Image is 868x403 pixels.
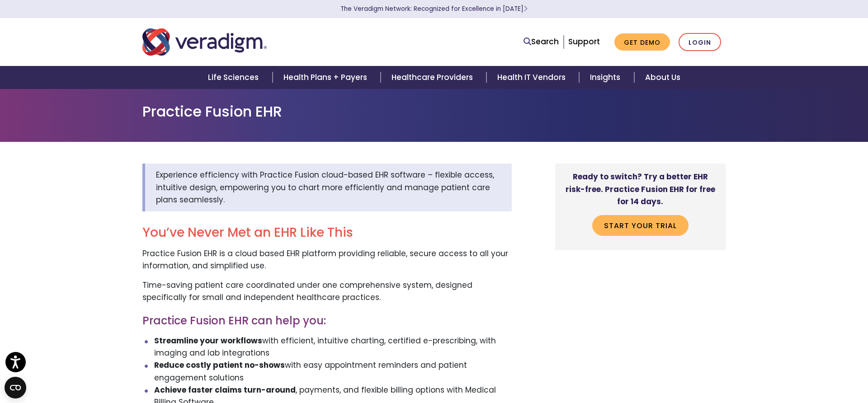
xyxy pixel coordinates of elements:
[156,169,494,205] span: Experience efficiency with Practice Fusion cloud-based EHR software – flexible access, intuitive ...
[381,66,486,89] a: Healthcare Providers
[142,27,267,57] img: Veradigm logo
[197,66,272,89] a: Life Sciences
[524,36,559,48] a: Search
[154,360,285,370] strong: Reduce costly patient no-shows
[142,248,512,272] p: Practice Fusion EHR is a cloud based EHR platform providing reliable, secure access to all your i...
[142,314,512,328] h3: Practice Fusion EHR can help you:
[340,5,528,13] a: The Veradigm Network: Recognized for Excellence in [DATE]Learn More
[5,377,26,398] button: Open CMP widget
[634,66,691,89] a: About Us
[568,36,600,47] a: Support
[679,33,721,52] a: Login
[154,384,296,395] strong: Achieve faster claims turn-around
[273,66,381,89] a: Health Plans + Payers
[154,335,262,346] strong: Streamline your workflows
[154,359,512,384] li: with easy appointment reminders and patient engagement solutions
[614,33,670,51] a: Get Demo
[524,5,528,13] span: Learn More
[142,225,512,240] h2: You’ve Never Met an EHR Like This
[154,335,512,359] li: with efficient, intuitive charting, certified e-prescribing, with imaging and lab integrations
[579,66,634,89] a: Insights
[592,215,689,236] a: Start your trial
[566,171,715,206] strong: Ready to switch? Try a better EHR risk-free. Practice Fusion EHR for free for 14 days.
[823,358,857,392] iframe: Drift Chat Widget
[486,66,579,89] a: Health IT Vendors
[142,279,512,304] p: Time-saving patient care coordinated under one comprehensive system, designed specifically for sm...
[142,103,726,120] h1: Practice Fusion EHR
